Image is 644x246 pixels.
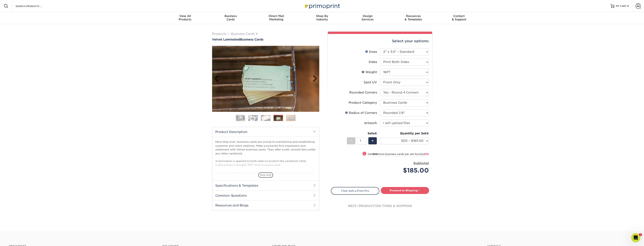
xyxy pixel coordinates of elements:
div: Marketing [253,14,299,21]
span: only [418,153,429,156]
div: next: production times & shipping [331,195,429,217]
a: Shop ByIndustry [299,12,345,24]
span: Resources [391,14,436,18]
span: Design [345,14,391,18]
a: Velvet LaminatedBusiness Cards [212,38,319,41]
span: View All [162,14,208,18]
img: Business Cards 02 [248,115,258,121]
input: SEARCH PRODUCTS..... [15,4,52,8]
div: Sizes [365,50,377,54]
span: Business [208,14,253,18]
h1: Business Cards [212,38,319,41]
div: Artwork [364,121,377,125]
span: + [371,138,374,144]
small: Get more business cards per set for [368,153,429,156]
div: Weight [362,70,377,74]
span: Contact [436,14,482,18]
div: $185.00 [383,166,429,175]
iframe: Google Customer Reviews [1,235,32,245]
strong: 500 [372,153,378,156]
div: Product Category [349,100,377,105]
img: Business Cards 01 [236,113,245,123]
div: Sets [347,131,377,136]
p: More than ever, business cards are crucial to maintaining and establishing customer and client re... [215,140,316,201]
img: Business Cards 03 [261,115,270,121]
span: MY CART [616,5,627,8]
div: Industry [299,14,345,21]
span: ! [364,152,365,156]
div: Cards [208,14,253,21]
div: Products [162,14,208,21]
a: DesignServices [345,12,391,24]
div: Services [345,14,391,21]
a: View AllProducts [162,12,208,24]
span: Direct Mail [253,14,299,18]
a: Direct MailMarketing [253,12,299,24]
a: Proceed to Shipping [381,187,429,194]
iframe: Intercom live chat [631,233,640,242]
div: & Templates [391,14,436,21]
div: Rounded Corners [349,90,377,95]
h2: Specifications & Templates [212,181,319,190]
h2: Resources and Blogs [212,200,319,210]
span: $30 [424,153,429,156]
span: - [350,138,352,144]
strong: Subtotal [413,161,429,165]
span: 0 [627,5,629,7]
div: & Support [436,14,482,21]
a: BusinessCards [208,12,253,24]
h2: Product Description [212,127,319,137]
a: Resources& Templates [391,12,436,24]
span: 1 [639,233,642,236]
span: show more [258,172,273,178]
img: Primoprint [303,2,341,10]
div: Select your options: [331,34,429,48]
a: Business Cards [231,32,255,36]
img: Business Cards 04 [274,115,283,121]
div: Spot UV [364,80,377,85]
span: Shop By [299,14,345,18]
span: Velvet Laminated [212,38,240,41]
img: Business Cards 05 [286,115,296,121]
div: Radius of Corners [345,111,377,115]
div: Quantity per Set [380,131,429,136]
a: Chat with a Print Pro [331,187,379,195]
a: Products [212,32,226,36]
div: Sides [369,60,377,64]
h2: Common Questions [212,191,319,200]
img: Velvet Laminated 04 [212,46,319,112]
a: Contact& Support [436,12,482,24]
